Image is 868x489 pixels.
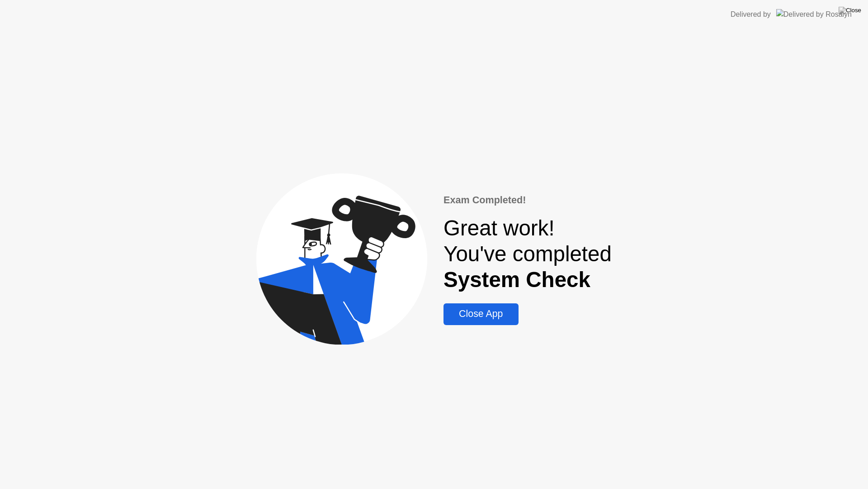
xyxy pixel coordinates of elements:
[446,308,515,320] div: Close App
[776,9,852,19] img: Delivered by Rosalyn
[443,268,590,292] b: System Check
[839,7,861,14] img: Close
[443,215,612,292] div: Great work! You've completed
[443,193,612,207] div: Exam Completed!
[731,9,771,20] div: Delivered by
[443,303,518,325] button: Close App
